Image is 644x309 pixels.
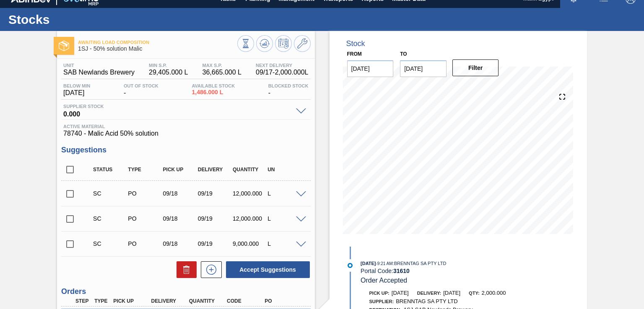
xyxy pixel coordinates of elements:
[126,167,164,173] div: Type
[376,261,393,266] span: - 9:21 AM
[203,69,241,76] span: 36,665.000 L
[256,35,273,52] button: Update Chart
[265,167,304,173] div: UN
[262,298,304,304] div: PO
[196,190,234,197] div: 09/19/2025
[8,15,157,24] h1: Stocks
[256,69,308,76] span: 09/17 - 2,000.000 L
[392,290,409,296] span: [DATE]
[91,190,129,197] div: Suggestion Created
[482,290,506,296] span: 2,000.000
[149,69,188,76] span: 29,405.000 L
[149,63,188,68] span: MIN S.P.
[361,261,376,266] span: [DATE]
[347,60,394,77] input: mm/dd/yyyy
[226,261,310,278] button: Accept Suggestions
[63,83,90,88] span: Below Min
[197,261,222,278] div: New suggestion
[73,298,92,304] div: Step
[63,89,90,97] span: [DATE]
[63,104,291,109] span: Supplier Stock
[347,51,362,57] label: From
[265,190,304,197] div: L
[63,109,291,117] span: 0.000
[203,63,241,68] span: MAX S.P.
[400,60,447,77] input: mm/dd/yyyy
[348,263,353,268] img: atual
[91,240,129,247] div: Suggestion Created
[361,277,407,284] span: Order Accepted
[63,69,135,76] span: SAB Newlands Brewery
[126,190,164,197] div: Purchase order
[452,59,499,76] button: Filter
[192,83,235,88] span: Available Stock
[275,35,292,52] button: Schedule Inventory
[78,40,237,45] span: Awaiting Load Composition
[294,35,311,52] button: Go to Master Data / General
[196,167,234,173] div: Delivery
[231,167,269,173] div: Quantity
[63,124,308,129] span: Active Material
[161,240,199,247] div: 09/18/2025
[149,298,191,304] div: Delivery
[196,240,234,247] div: 09/19/2025
[161,167,199,173] div: Pick up
[225,298,266,304] div: Code
[396,298,457,304] span: BRENNTAG SA PTY LTD
[61,146,310,154] h3: Suggestions
[61,287,310,296] h3: Orders
[231,215,269,222] div: 12,000.000
[231,240,269,247] div: 9,000.000
[393,268,410,274] strong: 31610
[369,299,394,304] span: Supplier:
[231,190,269,197] div: 12,000.000
[393,261,447,266] span: : BRENNTAG SA PTY LTD
[126,240,164,247] div: Purchase order
[266,83,311,97] div: -
[122,83,161,97] div: -
[400,51,407,57] label: to
[91,167,129,173] div: Status
[78,46,237,52] span: 1SJ - 50% solution Malic
[91,215,129,222] div: Suggestion Created
[187,298,229,304] div: Quantity
[161,190,199,197] div: 09/18/2025
[63,63,135,68] span: Unit
[361,268,560,274] div: Portal Code:
[126,215,164,222] div: Purchase order
[265,215,304,222] div: L
[443,290,460,296] span: [DATE]
[417,291,441,296] span: Delivery:
[192,89,235,95] span: 1,486.000 L
[59,41,69,51] img: Ícone
[346,39,365,48] div: Stock
[124,83,158,88] span: Out Of Stock
[111,298,153,304] div: Pick up
[172,261,197,278] div: Delete Suggestions
[237,35,254,52] button: Stocks Overview
[256,63,308,68] span: Next Delivery
[469,291,479,296] span: Qty:
[161,215,199,222] div: 09/18/2025
[222,260,311,279] div: Accept Suggestions
[268,83,309,88] span: Blocked Stock
[369,291,390,296] span: Pick up:
[63,130,308,137] span: 78740 - Malic Acid 50% solution
[196,215,234,222] div: 09/19/2025
[92,298,111,304] div: Type
[265,240,304,247] div: L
